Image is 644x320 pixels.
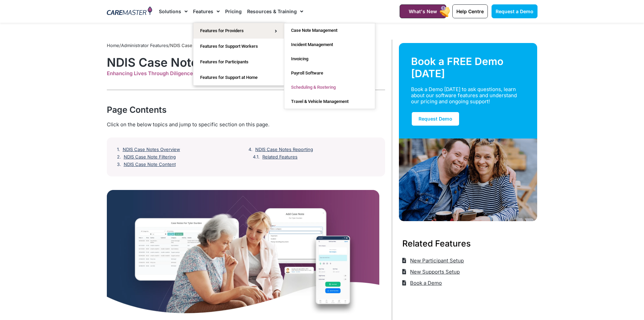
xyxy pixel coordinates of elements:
[193,39,284,54] a: Features for Support Workers
[496,8,533,14] span: Request a Demo
[284,23,375,38] a: Case Note Management
[193,54,284,70] a: Features for Participants
[107,104,385,116] div: Page Contents
[411,111,460,126] a: Request Demo
[284,23,375,109] ul: Features for Providers
[284,94,375,109] a: Travel & Vehicle Management
[284,38,375,52] a: Incident Management
[402,255,464,266] a: New Participant Setup
[408,255,464,266] span: New Participant Setup
[193,70,284,85] a: Features for Support at Home
[402,266,460,277] a: New Supports Setup
[408,266,460,277] span: New Supports Setup
[409,8,437,14] span: What's New
[411,86,517,105] div: Book a Demo [DATE] to ask questions, learn about our software features and understand our pricing...
[170,43,235,48] span: NDIS Case Notes Management
[123,147,180,152] a: NDIS Case Notes Overview
[284,66,375,80] a: Payroll Software
[262,154,297,160] a: Related Features
[402,237,534,250] h3: Related Features
[408,277,442,289] span: Book a Demo
[399,138,538,221] img: Support Worker and NDIS Participant out for a coffee.
[107,70,385,77] div: Enhancing Lives Through Diligence
[284,80,375,94] a: Scheduling & Rostering
[284,52,375,66] a: Invoicing
[193,23,284,86] ul: Features
[124,154,176,160] a: NDIS Case Note Filtering
[107,43,235,48] span: / /
[107,6,152,17] img: CareMaster Logo
[400,4,446,18] a: What's New
[411,55,525,80] div: Book a FREE Demo [DATE]
[452,4,488,18] a: Help Centre
[121,43,168,48] a: Administrator Features
[492,4,538,18] a: Request a Demo
[107,55,385,69] h1: NDIS Case Notes Management
[107,43,119,48] a: Home
[124,162,176,167] a: NDIS Case Note Content
[456,8,484,14] span: Help Centre
[419,116,452,122] span: Request Demo
[255,147,313,152] a: NDIS Case Notes Reporting
[402,277,442,289] a: Book a Demo
[107,121,385,128] div: Click on the below topics and jump to specific section on this page.
[193,23,284,39] a: Features for Providers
